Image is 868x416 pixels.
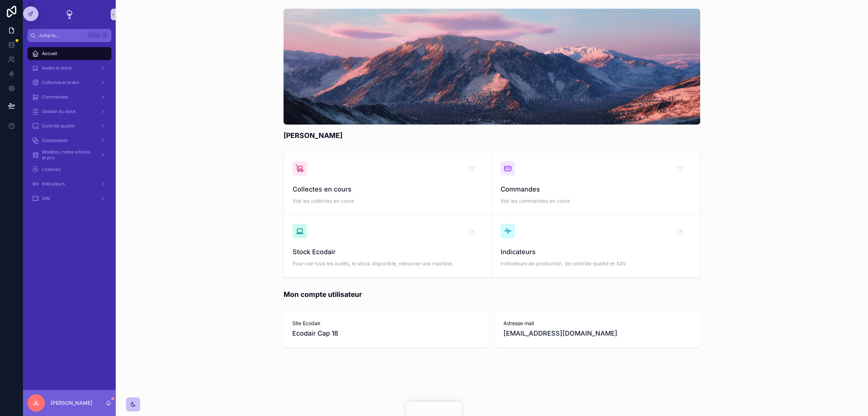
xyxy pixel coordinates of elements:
span: Licences [42,167,60,172]
span: Collectes et broke [42,80,79,85]
span: Gestion du stock [42,109,76,114]
span: K [102,33,108,38]
span: SAV [42,196,50,201]
span: Jump to... [39,33,85,38]
a: Modèles, codes articles et prix [27,148,111,161]
span: Pour voir tous les audits, le stock disponible, retrouver une machine. [293,260,483,267]
a: Licences [27,163,111,176]
a: Indicateurs [27,177,111,190]
span: Audits et stock [42,65,72,71]
a: Audits et stock [27,62,111,75]
a: Collectes et broke [27,76,111,89]
p: [PERSON_NAME] [51,399,92,407]
img: App logo [64,9,75,20]
h1: [PERSON_NAME] [284,130,342,140]
span: Ctrl [88,32,101,39]
a: Composants [27,134,111,147]
button: Jump to...CtrlK [27,29,111,42]
a: Commandes [27,91,111,104]
span: Collectes en cours [293,184,483,194]
span: Stock Ecodair [293,247,483,257]
span: Accueil [42,51,57,56]
a: SAV [27,192,111,205]
a: Gestion du stock [27,105,111,118]
span: Composants [42,138,68,143]
span: Modèles, codes articles et prix [42,149,95,161]
span: Ecodair Cap 18 [292,328,338,339]
a: Accueil [27,47,111,60]
a: Contrôle qualité [27,119,111,133]
span: Voir les collectes en cours [293,197,483,205]
span: Contrôle qualité [42,123,75,129]
span: Indicateurs [42,181,65,187]
a: Stock EcodairPour voir tous les audits, le stock disponible, retrouver une machine. [284,215,492,277]
span: Voir les commandes en cours [501,197,691,205]
span: Indicateurs de production, de contrôle qualité et SAV [501,260,691,267]
span: Site Ecodair [292,320,480,327]
span: JL [33,399,39,407]
a: CommandesVoir les commandes en cours [492,152,700,215]
span: Commandes [42,94,68,100]
div: scrollable content [23,42,116,214]
span: Commandes [501,184,691,194]
span: Adresse mail [503,320,692,327]
span: Indicateurs [501,247,691,257]
a: Collectes en coursVoir les collectes en cours [284,152,492,215]
a: IndicateursIndicateurs de production, de contrôle qualité et SAV [492,215,700,277]
span: [EMAIL_ADDRESS][DOMAIN_NAME] [503,328,692,339]
h1: Mon compte utilisateur [284,289,362,299]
